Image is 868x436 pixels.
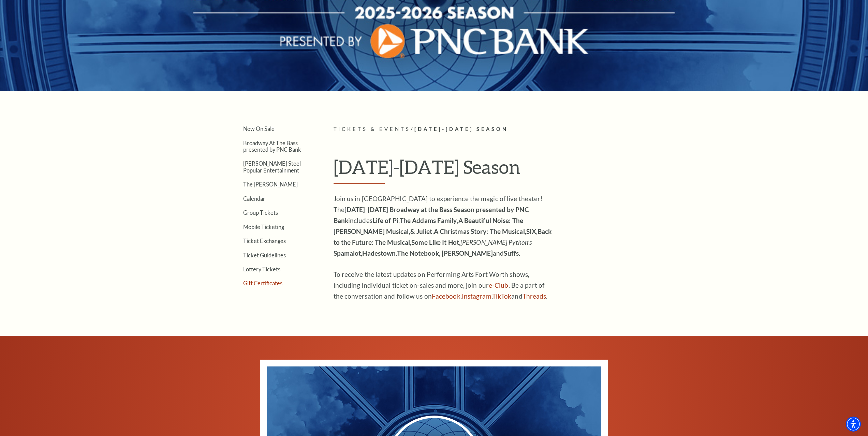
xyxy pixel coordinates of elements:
p: Join us in [GEOGRAPHIC_DATA] to experience the magic of live theater! The includes , , , , , , , ... [334,193,555,259]
strong: Back to the Future: The Musical [334,227,552,246]
strong: The Notebook, [PERSON_NAME] [397,249,493,257]
strong: A Christmas Story: The Musical [434,227,525,235]
p: To receive the latest updates on Performing Arts Fort Worth shows, including individual ticket on... [334,269,555,302]
strong: Life of Pi [372,216,398,224]
a: Lottery Tickets [243,266,280,272]
strong: [DATE]-[DATE] Broadway at the Bass Season presented by PNC Bank [334,206,529,224]
a: Group Tickets [243,209,278,216]
a: Gift Certificates [243,280,282,286]
em: [PERSON_NAME] Python’s [460,238,532,246]
strong: Some Like It Hot [411,238,459,246]
strong: & Juliet [410,227,432,235]
a: Ticket Guidelines [243,252,286,258]
a: Mobile Ticketing [243,224,284,230]
a: Now On Sale [243,125,275,132]
a: Calendar [243,195,265,202]
strong: Suffs [504,249,519,257]
strong: Spamalot [334,249,361,257]
strong: A Beautiful Noise: The [PERSON_NAME] Musical [334,216,523,235]
a: Instagram - open in a new tab [462,292,491,300]
span: [DATE]-[DATE] Season [414,126,508,132]
strong: The Addams Family [400,216,457,224]
a: e-Club [489,281,509,289]
div: Accessibility Menu [846,417,861,432]
a: Facebook - open in a new tab [432,292,460,300]
a: [PERSON_NAME] Steel Popular Entertainment [243,160,301,173]
a: Broadway At The Bass presented by PNC Bank [243,140,301,153]
strong: Hadestown [362,249,396,257]
a: TikTok - open in a new tab [492,292,512,300]
a: Ticket Exchanges [243,238,286,244]
a: Threads - open in a new tab [523,292,546,300]
span: Tickets & Events [334,126,411,132]
a: The [PERSON_NAME] [243,181,298,187]
strong: SIX [526,227,536,235]
h1: [DATE]-[DATE] Season [334,156,646,184]
p: / [334,125,646,134]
